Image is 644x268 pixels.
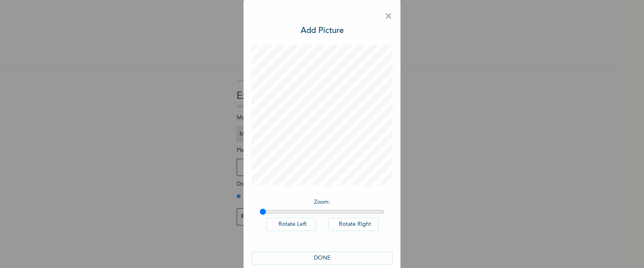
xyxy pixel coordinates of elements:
[260,198,384,207] p: Zoom :
[385,8,392,25] span: ×
[237,147,382,180] span: Please add a recent Passport Photograph
[328,218,378,231] button: Rotate Right
[266,218,316,231] button: Rotate Left
[301,25,344,37] h3: Add Picture
[252,252,392,265] button: DONE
